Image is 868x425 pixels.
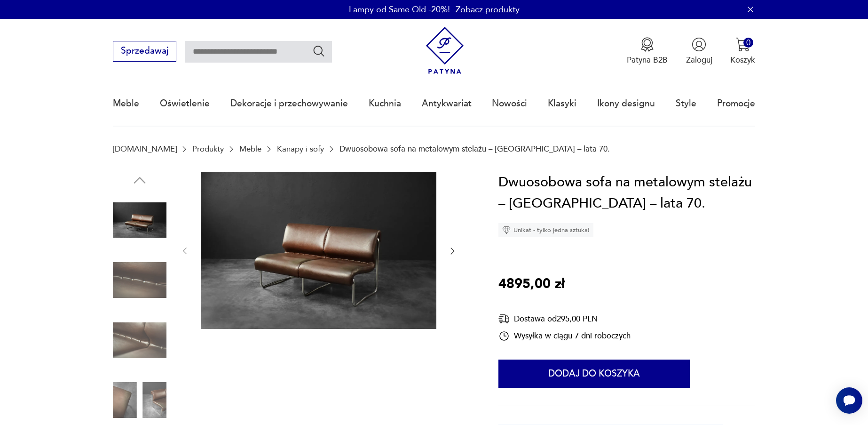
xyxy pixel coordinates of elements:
a: Dekoracje i przechowywanie [230,82,348,125]
button: Sprzedawaj [113,41,176,62]
div: Unikat - tylko jedna sztuka! [498,223,593,237]
button: Zaloguj [686,37,712,65]
div: Wysyłka w ciągu 7 dni roboczych [498,330,631,342]
img: Ikona diamentu [502,226,511,234]
a: Meble [239,144,261,153]
a: Oświetlenie [160,82,210,125]
a: Style [676,82,696,125]
a: Zobacz produkty [456,4,520,16]
a: Ikona medaluPatyna B2B [627,37,668,65]
div: Dostawa od 295,00 PLN [498,313,631,325]
p: Dwuosobowa sofa na metalowym stelażu – [GEOGRAPHIC_DATA] – lata 70. [339,144,610,153]
button: Patyna B2B [627,37,668,65]
img: Zdjęcie produktu Dwuosobowa sofa na metalowym stelażu – Niemcy – lata 70. [113,193,166,247]
div: 0 [743,38,753,48]
img: Ikona dostawy [498,313,510,325]
a: Kanapy i sofy [277,144,324,153]
a: Produkty [192,144,224,153]
a: Nowości [492,82,527,125]
iframe: Smartsupp widget button [836,387,862,414]
img: Ikonka użytkownika [692,37,706,52]
img: Zdjęcie produktu Dwuosobowa sofa na metalowym stelażu – Niemcy – lata 70. [201,172,436,329]
p: Lampy od Same Old -20%! [349,4,450,16]
a: Sprzedawaj [113,48,176,56]
a: Meble [113,82,139,125]
button: Szukaj [312,44,326,58]
p: Patyna B2B [627,55,668,65]
p: Koszyk [730,55,755,65]
a: Ikony designu [597,82,655,125]
button: Dodaj do koszyka [498,360,690,388]
p: Zaloguj [686,55,712,65]
img: Zdjęcie produktu Dwuosobowa sofa na metalowym stelażu – Niemcy – lata 70. [113,253,166,307]
a: [DOMAIN_NAME] [113,144,177,153]
img: Ikona koszyka [735,37,750,52]
a: Antykwariat [422,82,472,125]
p: 4895,00 zł [498,273,565,295]
h1: Dwuosobowa sofa na metalowym stelażu – [GEOGRAPHIC_DATA] – lata 70. [498,172,755,215]
button: 0Koszyk [730,37,755,65]
a: Klasyki [548,82,576,125]
img: Zdjęcie produktu Dwuosobowa sofa na metalowym stelażu – Niemcy – lata 70. [113,313,166,367]
a: Kuchnia [369,82,401,125]
a: Promocje [717,82,755,125]
img: Patyna - sklep z meblami i dekoracjami vintage [421,27,469,74]
img: Ikona medalu [640,37,655,52]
